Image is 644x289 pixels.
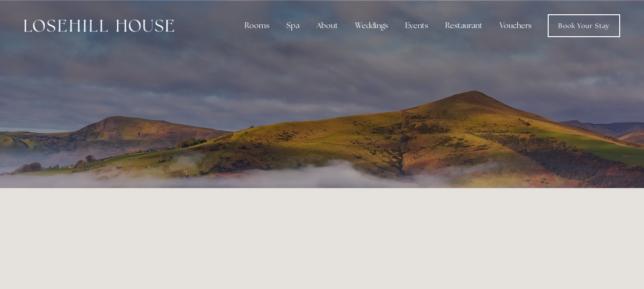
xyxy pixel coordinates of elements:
a: Book Your Stay [548,14,620,37]
img: Losehill House [24,20,174,32]
div: Spa [279,16,307,35]
div: Rooms [237,16,277,35]
div: Events [398,16,436,35]
div: Weddings [348,16,396,35]
a: Vouchers [492,16,539,35]
div: About [309,16,346,35]
div: Restaurant [438,16,490,35]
